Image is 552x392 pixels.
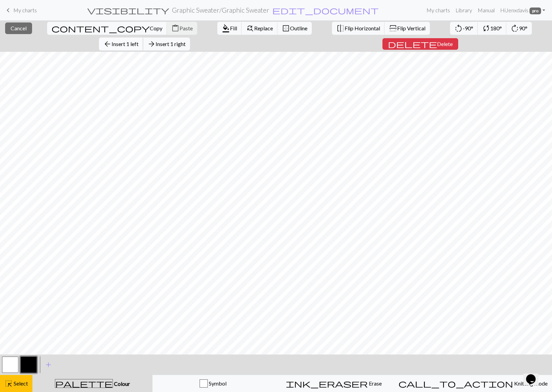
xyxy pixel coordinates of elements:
span: 90° [519,25,527,31]
span: border_outer [282,24,290,33]
span: visibility [87,5,169,15]
span: Fill [230,25,237,31]
span: Copy [150,25,162,31]
span: Replace [254,25,273,31]
button: Flip Vertical [384,22,430,35]
button: Outline [277,22,312,35]
span: arrow_back [103,39,112,49]
button: Flip Horizontal [332,22,385,35]
button: Copy [47,22,167,35]
span: ink_eraser [286,379,368,388]
span: Insert 1 left [112,41,139,47]
span: rotate_right [511,24,519,33]
span: Cancel [11,25,27,31]
span: flip [388,24,398,32]
button: Replace [242,22,278,35]
a: HiJenxdavis pro [497,3,548,17]
button: Knitting mode [394,375,552,392]
button: Cancel [5,22,32,34]
span: highlight_alt [4,379,13,388]
span: flip [336,24,345,33]
span: format_color_fill [222,24,230,33]
span: Knitting mode [513,380,548,387]
iframe: chat widget [523,365,545,385]
button: Colour [32,375,152,392]
button: Delete [382,38,458,50]
span: Delete [437,41,453,47]
a: Library [453,3,475,17]
span: arrow_forward [147,39,156,49]
span: Colour [113,380,130,387]
span: rotate_left [454,24,463,33]
span: content_copy [52,24,150,33]
button: Insert 1 right [143,37,190,50]
a: Manual [475,3,497,17]
span: -90° [463,25,473,31]
button: Fill [217,22,242,35]
span: My charts [13,7,37,13]
span: delete [388,39,437,49]
span: add [44,360,53,370]
span: find_replace [246,24,254,33]
span: call_to_action [398,379,513,388]
span: edit_document [272,5,379,15]
button: 180° [478,22,507,35]
button: Insert 1 left [99,37,143,50]
span: Insert 1 right [156,41,186,47]
button: -90° [450,22,478,35]
span: Outline [290,25,307,31]
span: Flip Vertical [397,25,425,31]
span: pro [529,7,541,14]
span: Erase [368,380,382,387]
a: My charts [4,4,37,16]
h2: Graphic Sweater / Graphic Sweater [172,6,269,14]
span: sync [482,24,490,33]
span: palette [55,379,113,388]
button: Erase [273,375,394,392]
button: Symbol [152,375,273,392]
span: 180° [490,25,502,31]
a: My charts [424,3,453,17]
span: Symbol [208,380,227,387]
span: keyboard_arrow_left [4,5,12,15]
span: Select [13,380,28,387]
button: 90° [506,22,532,35]
span: Flip Horizontal [345,25,380,31]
